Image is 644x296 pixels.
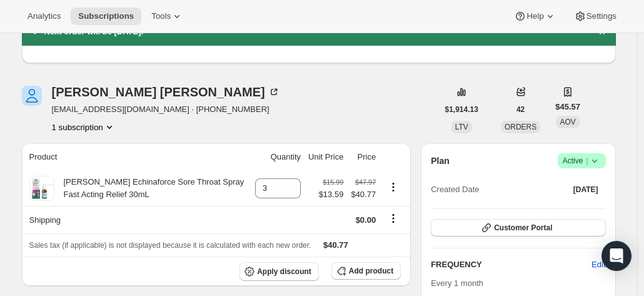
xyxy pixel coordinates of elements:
[52,86,280,98] div: [PERSON_NAME] [PERSON_NAME]
[566,181,606,198] button: [DATE]
[78,11,134,21] span: Subscriptions
[28,11,61,21] span: Analytics
[22,86,42,106] span: David Scott Sulz
[356,215,376,225] span: $0.00
[591,258,605,271] span: Edit
[494,223,552,233] span: Customer Portal
[573,185,598,195] span: [DATE]
[331,262,401,280] button: Add product
[323,240,348,250] span: $40.77
[601,241,631,271] div: Open Intercom Messenger
[239,262,319,281] button: Apply discount
[516,105,525,115] span: 42
[20,8,68,25] button: Analytics
[566,8,624,25] button: Settings
[304,143,347,171] th: Unit Price
[555,101,580,113] span: $45.57
[349,266,393,276] span: Add product
[319,188,344,201] span: $13.59
[445,105,478,115] span: $1,914.13
[54,176,248,201] div: [PERSON_NAME] Echinaforce Sore Throat Spray Fast Acting Relief 30mL
[383,180,403,194] button: Product actions
[586,156,588,166] span: |
[455,123,468,131] span: LTV
[151,11,171,21] span: Tools
[505,123,536,131] span: ORDERS
[22,143,252,171] th: Product
[438,101,486,118] button: $1,914.13
[506,8,563,25] button: Help
[431,183,479,196] span: Created Date
[347,143,380,171] th: Price
[383,212,403,225] button: Shipping actions
[323,178,343,186] small: $15.99
[22,206,252,233] th: Shipping
[431,278,483,288] span: Every 1 month
[251,143,304,171] th: Quantity
[29,241,311,250] span: Sales tax (if applicable) is not displayed because it is calculated with each new order.
[52,121,116,133] button: Product actions
[144,8,191,25] button: Tools
[257,267,311,277] span: Apply discount
[563,155,601,167] span: Active
[431,155,450,167] h2: Plan
[560,118,575,126] span: AOV
[351,188,376,201] span: $40.77
[584,255,613,275] button: Edit
[29,176,54,201] img: product img
[431,219,605,237] button: Customer Portal
[586,11,616,21] span: Settings
[509,101,532,118] button: 42
[526,11,543,21] span: Help
[71,8,141,25] button: Subscriptions
[52,103,280,116] span: [EMAIL_ADDRESS][DOMAIN_NAME] · [PHONE_NUMBER]
[431,258,591,271] h2: FREQUENCY
[355,178,376,186] small: $47.97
